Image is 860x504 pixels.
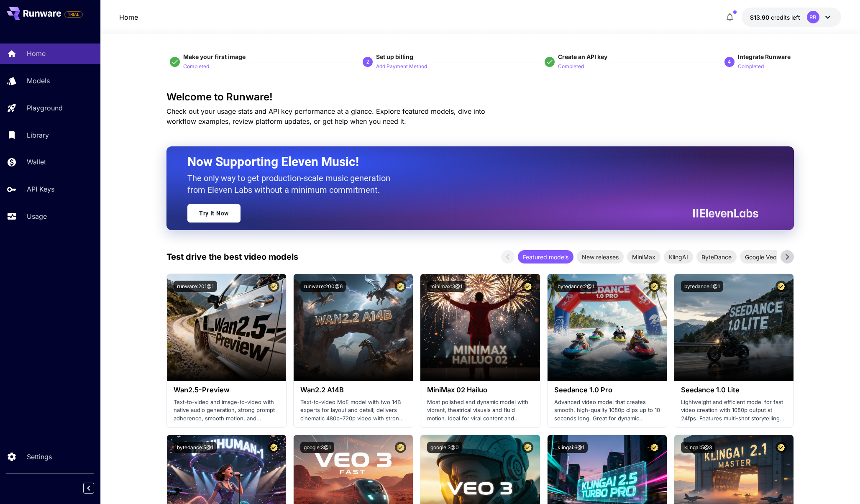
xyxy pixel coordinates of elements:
[674,274,793,381] img: alt
[548,274,667,381] img: alt
[27,49,46,59] p: Home
[696,253,737,261] span: ByteDance
[300,442,334,453] button: google:3@1
[119,12,138,22] nav: breadcrumb
[627,250,660,264] div: MiniMax
[27,76,50,86] p: Models
[558,63,584,71] p: Completed
[558,61,584,71] button: Completed
[740,250,781,264] div: Google Veo
[427,386,533,394] h3: MiniMax 02 Hailuo
[183,63,209,71] p: Completed
[728,58,731,66] p: 4
[395,442,406,453] button: Certified Model – Vetted for best performance and includes a commercial license.
[522,281,533,292] button: Certified Model – Vetted for best performance and includes a commercial license.
[740,253,781,261] span: Google Veo
[27,157,46,167] p: Wallet
[376,63,427,71] p: Add Payment Method
[420,274,540,381] img: alt
[664,250,693,264] div: KlingAI
[27,452,52,462] p: Settings
[395,281,406,292] button: Certified Model – Vetted for best performance and includes a commercial license.
[681,398,787,423] p: Lightweight and efficient model for fast video creation with 1080p output at 24fps. Features mult...
[522,442,533,453] button: Certified Model – Vetted for best performance and includes a commercial license.
[27,103,63,113] p: Playground
[183,53,246,60] span: Make your first image
[554,281,597,292] button: bytedance:2@1
[554,386,660,394] h3: Seedance 1.0 Pro
[577,250,624,264] div: New releases
[681,442,715,453] button: klingai:5@3
[776,281,787,292] button: Certified Model – Vetted for best performance and includes a commercial license.
[167,274,286,381] img: alt
[83,483,94,494] button: Collapse sidebar
[187,204,241,223] a: Try It Now
[554,442,588,453] button: klingai:6@1
[268,281,279,292] button: Certified Model – Vetted for best performance and includes a commercial license.
[376,61,427,71] button: Add Payment Method
[27,211,47,221] p: Usage
[681,281,723,292] button: bytedance:1@1
[696,250,737,264] div: ByteDance
[771,14,800,21] span: credits left
[174,281,217,292] button: runware:201@1
[187,154,752,170] h2: Now Supporting Eleven Music!
[738,63,764,71] p: Completed
[174,442,217,453] button: bytedance:5@1
[554,398,660,423] p: Advanced video model that creates smooth, high-quality 1080p clips up to 10 seconds long. Great f...
[366,58,369,66] p: 2
[119,12,138,22] a: Home
[558,53,607,60] span: Create an API key
[27,184,54,194] p: API Keys
[807,11,819,23] div: RB
[518,250,573,264] div: Featured models
[742,8,841,27] button: $13.89786RB
[738,61,764,71] button: Completed
[90,481,100,496] div: Collapse sidebar
[174,386,279,394] h3: Wan2.5-Preview
[738,53,791,60] span: Integrate Runware
[166,107,485,125] span: Check out your usage stats and API key performance at a glance. Explore featured models, dive int...
[166,91,794,103] h3: Welcome to Runware!
[664,253,693,261] span: KlingAI
[376,53,413,60] span: Set up billing
[750,13,800,22] div: $13.89786
[268,442,279,453] button: Certified Model – Vetted for best performance and includes a commercial license.
[649,442,660,453] button: Certified Model – Vetted for best performance and includes a commercial license.
[187,172,397,196] p: The only way to get production-scale music generation from Eleven Labs without a minimum commitment.
[174,398,279,423] p: Text-to-video and image-to-video with native audio generation, strong prompt adherence, smooth mo...
[65,11,82,18] span: TRIAL
[300,386,406,394] h3: Wan2.2 A14B
[750,14,771,21] span: $13.90
[427,398,533,423] p: Most polished and dynamic model with vibrant, theatrical visuals and fluid motion. Ideal for vira...
[300,398,406,423] p: Text-to-video MoE model with two 14B experts for layout and detail; delivers cinematic 480p–720p ...
[681,386,787,394] h3: Seedance 1.0 Lite
[183,61,209,71] button: Completed
[166,251,298,263] p: Test drive the best video models
[627,253,660,261] span: MiniMax
[577,253,624,261] span: New releases
[294,274,413,381] img: alt
[427,281,466,292] button: minimax:3@1
[27,130,49,140] p: Library
[427,442,462,453] button: google:3@0
[518,253,573,261] span: Featured models
[300,281,346,292] button: runware:200@6
[649,281,660,292] button: Certified Model – Vetted for best performance and includes a commercial license.
[776,442,787,453] button: Certified Model – Vetted for best performance and includes a commercial license.
[64,9,83,19] span: Add your payment card to enable full platform functionality.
